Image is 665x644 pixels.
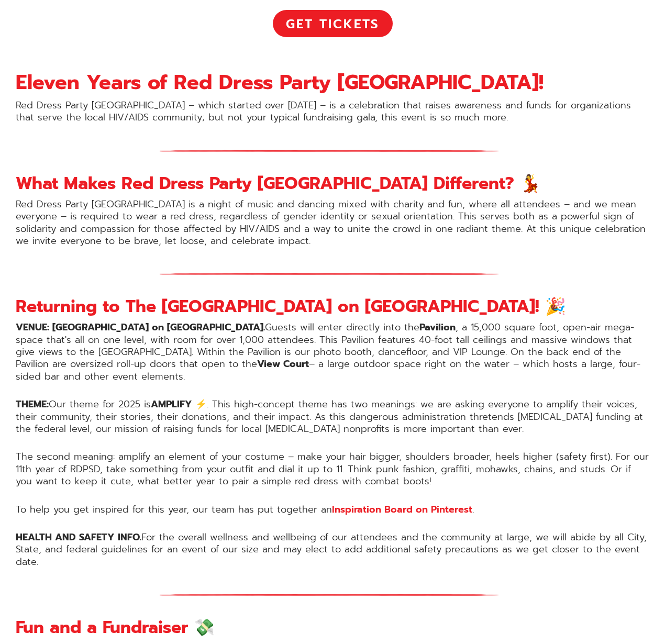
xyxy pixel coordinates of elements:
strong: Pavilion [419,320,456,335]
a: Get Tickets [273,10,393,37]
p: Red Dress Party [GEOGRAPHIC_DATA] – which started over [DATE] – is a celebration that raises awar... [16,99,649,124]
p: The second meaning: amplify an element of your costume – make your hair bigger, shoulders broader... [16,451,649,487]
p: To help you get inspired for this year, our team has put together an . [16,504,649,516]
p: Red Dress Party [GEOGRAPHIC_DATA] is a night of music and dancing mixed with charity and fun, whe... [16,198,649,248]
strong: VENUE: [GEOGRAPHIC_DATA] on [GEOGRAPHIC_DATA]. [16,320,265,335]
strong: View Court [257,357,309,371]
strong: Returning to The [GEOGRAPHIC_DATA] on [GEOGRAPHIC_DATA]! 🎉 [16,294,566,319]
strong: AMPLIFY ⚡️ [151,397,207,412]
p: For the overall wellness and wellbeing of our attendees and the community at large, we will abide... [16,531,649,568]
p: Guests will enter directly into the , a 15,000 square foot, open-air mega-space that's all on one... [16,321,649,383]
strong: Eleven Years of Red Dress Party [GEOGRAPHIC_DATA]! [16,68,544,97]
p: Our theme for 2025 is . This high-concept theme has two meanings: we are asking everyone to ampli... [16,398,649,435]
strong: THEME: [16,397,49,412]
a: Inspiration Board on Pinterest [332,502,472,517]
strong: What Makes Red Dress Party [GEOGRAPHIC_DATA] Different? 💃 [16,171,541,196]
strong: HEALTH AND SAFETY INFO. [16,530,141,545]
strong: Fun and a Fundraiser 💸 [16,615,215,640]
